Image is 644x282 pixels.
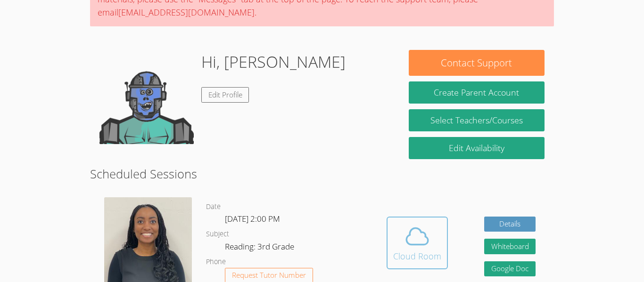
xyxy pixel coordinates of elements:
dt: Subject [206,228,229,240]
a: Edit Availability [409,137,545,159]
h2: Scheduled Sessions [90,165,554,183]
dt: Phone [206,256,226,268]
a: Google Doc [484,261,536,277]
img: default.png [99,50,194,144]
div: Cloud Room [393,250,441,263]
span: [DATE] 2:00 PM [225,213,280,224]
h1: Hi, [PERSON_NAME] [201,50,346,74]
dd: Reading: 3rd Grade [225,240,296,256]
a: Details [484,217,536,232]
a: Select Teachers/Courses [409,109,545,131]
button: Cloud Room [387,217,448,269]
a: Edit Profile [201,87,249,103]
dt: Date [206,201,221,213]
span: Request Tutor Number [232,272,306,279]
button: Create Parent Account [409,81,545,104]
button: Whiteboard [484,239,536,254]
button: Contact Support [409,50,545,76]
